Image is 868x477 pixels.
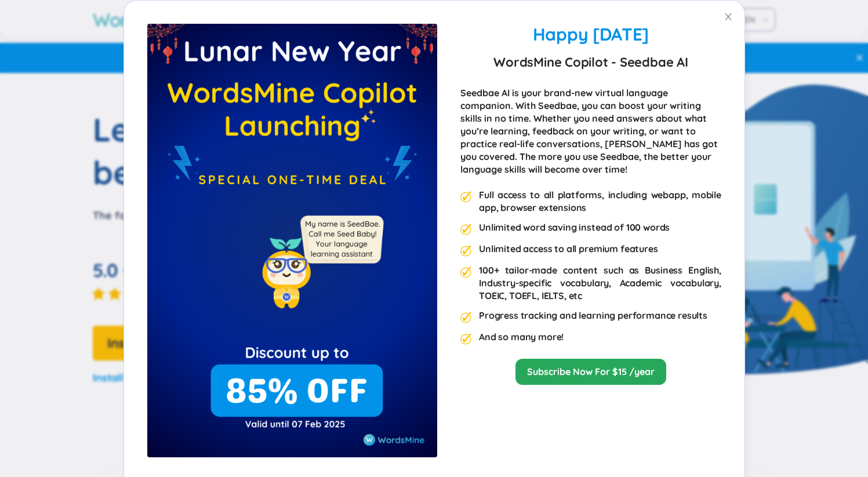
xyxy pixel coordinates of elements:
span: close [724,12,733,21]
div: Unlimited access to all premium features [479,242,658,257]
img: premium [460,312,472,323]
img: premium [147,24,437,457]
button: Subscribe Now For $15 /year [515,359,666,385]
div: Unlimited word saving instead of 100 words [479,221,670,235]
img: premium [460,224,472,235]
div: And so many more! [479,330,564,345]
img: premium [460,267,472,278]
img: premium [460,333,472,345]
img: premium [460,191,472,203]
img: premium [460,245,472,257]
a: Subscribe Now For $15 /year [527,365,655,378]
div: 100+ tailor-made content such as Business English, Industry-specific vocabulary, Academic vocabul... [479,264,721,302]
div: Full access to all platforms, including webapp, mobile app, browser extensions [479,188,721,214]
div: Progress tracking and learning performance results [479,309,707,323]
button: Close [712,1,744,33]
span: Happy [DATE] [532,23,648,45]
strong: WordsMine Copilot - Seedbae AI [493,52,688,72]
div: Seedbae AI is your brand-new virtual language companion. With Seedbae, you can boost your writing... [460,86,721,176]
